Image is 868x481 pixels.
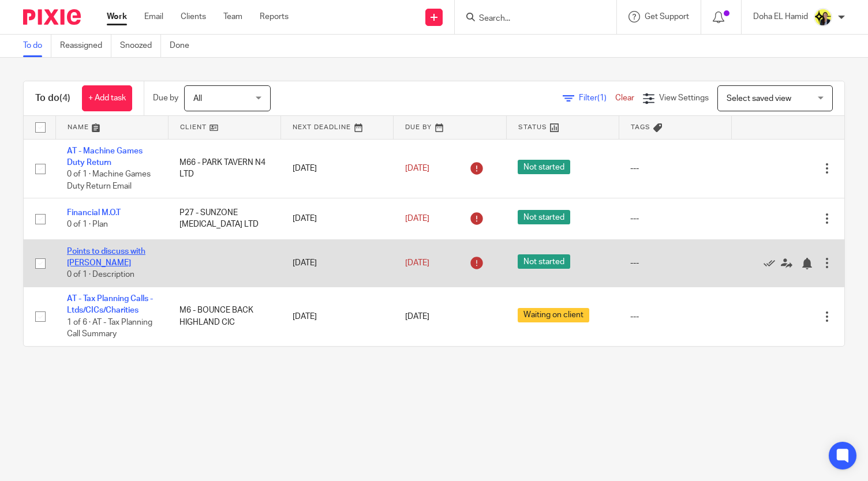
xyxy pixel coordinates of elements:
[120,35,161,57] a: Snoozed
[630,213,720,224] div: ---
[153,92,178,104] p: Due by
[60,35,111,57] a: Reassigned
[518,254,570,269] span: Not started
[67,318,152,339] span: 1 of 6 · AT - Tax Planning Call Summary
[168,287,280,345] td: M6 - BOUNCE BACK HIGHLAND CIC
[518,160,570,174] span: Not started
[645,13,689,21] span: Get Support
[814,8,832,27] img: Doha-Starbridge.jpg
[107,11,127,22] a: Work
[67,147,143,167] a: AT - Machine Games Duty Return
[630,257,720,269] div: ---
[615,94,634,102] a: Clear
[67,295,153,314] a: AT - Tax Planning Calls - Ltds/CICs/Charities
[764,257,781,269] a: Mark as done
[168,198,280,239] td: P27 - SUNZONE [MEDICAL_DATA] LTD
[67,271,134,279] span: 0 of 1 · Description
[144,11,163,22] a: Email
[59,93,70,103] span: (4)
[753,11,808,22] p: Doha EL Hamid
[478,14,582,24] input: Search
[281,139,394,198] td: [DATE]
[181,11,206,22] a: Clients
[405,313,429,321] span: [DATE]
[281,287,394,345] td: [DATE]
[631,124,650,130] span: Tags
[281,239,394,287] td: [DATE]
[405,215,429,223] span: [DATE]
[630,163,720,174] div: ---
[223,11,242,22] a: Team
[518,210,570,224] span: Not started
[82,85,132,111] a: + Add task
[67,170,151,190] span: 0 of 1 · Machine Games Duty Return Email
[281,198,394,239] td: [DATE]
[67,209,121,217] a: Financial M.O.T
[170,35,198,57] a: Done
[405,259,429,267] span: [DATE]
[727,95,791,103] span: Select saved view
[579,94,615,102] span: Filter
[518,308,589,322] span: Waiting on client
[67,247,145,267] a: Points to discuss with [PERSON_NAME]
[659,94,709,102] span: View Settings
[35,92,70,104] h1: To do
[630,311,720,322] div: ---
[168,139,280,198] td: M66 - PARK TAVERN N4 LTD
[67,221,108,229] span: 0 of 1 · Plan
[597,94,607,102] span: (1)
[23,35,51,57] a: To do
[405,164,429,172] span: [DATE]
[260,11,289,22] a: Reports
[23,9,81,25] img: Pixie
[193,95,202,103] span: All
